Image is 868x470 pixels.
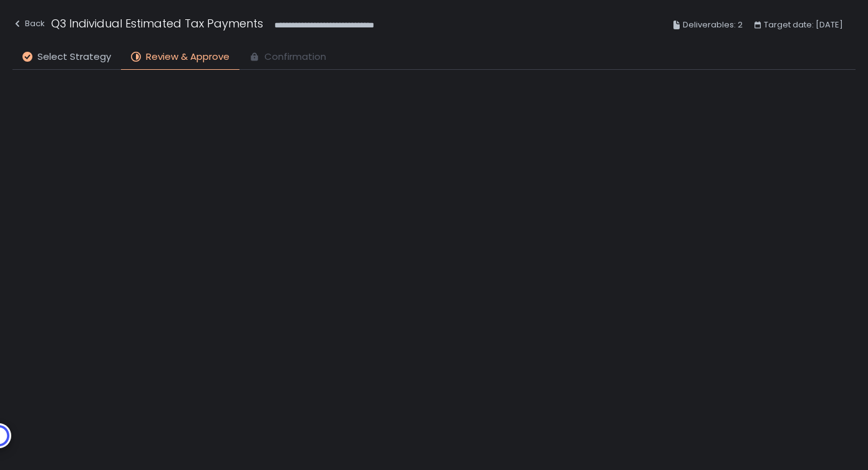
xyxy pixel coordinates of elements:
span: Review & Approve [146,50,229,64]
button: Back [12,15,45,36]
span: Deliverables: 2 [683,17,743,32]
span: Select Strategy [37,50,111,64]
h1: Q3 Individual Estimated Tax Payments [51,15,263,32]
div: Back [12,16,45,31]
span: Target date: [DATE] [764,17,843,32]
span: Confirmation [264,50,326,64]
